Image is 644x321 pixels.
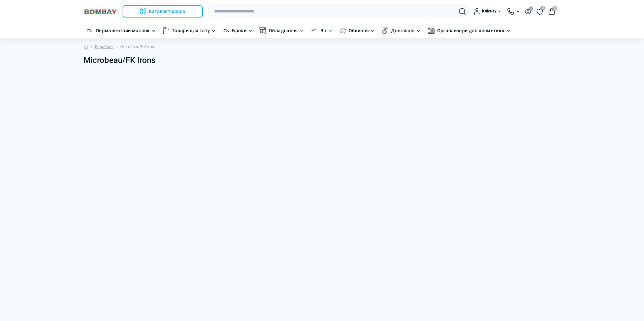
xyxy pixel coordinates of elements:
[223,27,229,34] img: Брови
[459,8,466,15] button: Search
[232,27,247,34] a: Брови
[540,6,545,10] span: 0
[537,8,543,15] a: 0
[259,27,266,34] img: Обладнання
[339,27,346,34] img: Обличчя
[391,27,415,34] a: Депіляція
[86,27,93,34] img: Перманентний макіяж
[548,8,555,15] button: 0
[123,5,203,17] button: Каталог товарів
[382,27,388,34] img: Депіляція
[114,44,156,50] li: Microbeau/FK Irons
[95,44,114,50] a: Виробник
[437,27,505,34] a: Органайзери для косметики
[552,6,557,11] span: 0
[320,27,326,34] a: Вії
[84,56,560,65] h1: Microbeau/FK Irons
[96,27,150,34] a: Перманентний макіяж
[269,27,298,34] a: Обладнання
[172,27,210,34] a: Товари для тату
[525,8,531,14] button: 1
[84,38,560,56] nav: breadcrumb
[311,27,318,34] img: Вії
[349,27,369,34] a: Обличчя
[84,8,117,15] img: BOMBAY
[162,27,169,34] img: Товари для тату
[528,6,533,11] span: 1
[428,27,434,34] img: Органайзери для косметики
